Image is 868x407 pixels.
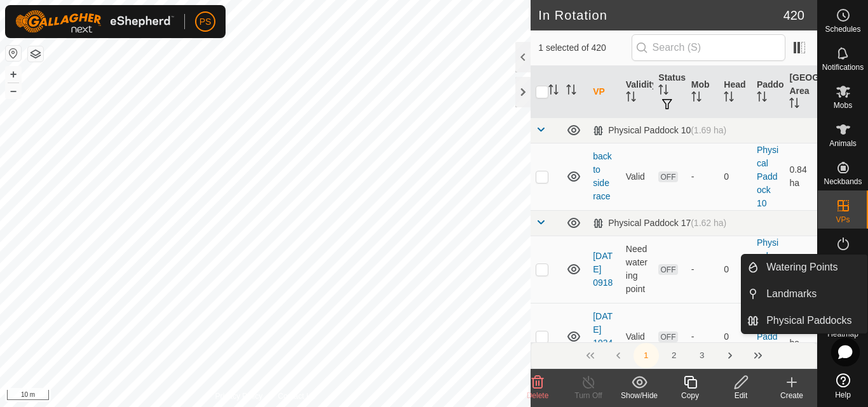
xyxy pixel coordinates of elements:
p-sorticon: Activate to sort [626,93,636,103]
button: + [6,67,21,82]
a: [DATE] 0918 [593,251,613,288]
span: Heatmap [827,330,858,338]
span: Mobs [834,102,852,109]
button: 1 [634,343,659,368]
span: VPs [836,216,850,224]
a: Physical Paddock 10 [757,145,778,208]
button: – [6,83,21,98]
td: 0 [719,236,752,303]
p-sorticon: Activate to sort [691,93,702,103]
div: Show/Hide [614,390,665,401]
span: OFF [658,171,677,182]
span: OFF [658,331,677,342]
th: Paddock [752,66,785,118]
input: Search (S) [632,34,785,61]
span: Schedules [825,25,860,33]
td: 0.84 ha [784,143,817,210]
th: [GEOGRAPHIC_DATA] Area [784,66,817,118]
p-sorticon: Activate to sort [548,86,559,97]
a: [DATE] 193414 [593,311,613,361]
button: 3 [689,343,715,368]
a: back to side race [593,151,612,201]
span: 420 [783,6,804,25]
div: - [691,330,714,344]
td: 0.6 ha [784,236,817,303]
span: OFF [658,264,677,275]
div: Copy [665,390,715,401]
p-sorticon: Activate to sort [757,93,767,103]
a: Privacy Policy [215,390,263,402]
a: Contact Us [278,390,315,402]
a: Help [818,368,868,404]
td: 0.88 ha [784,303,817,370]
td: Valid [621,143,654,210]
button: 2 [661,343,687,368]
div: Turn Off [563,390,614,401]
div: Edit [715,390,766,401]
p-sorticon: Activate to sort [789,100,799,110]
span: Delete [527,391,549,400]
button: Last Page [745,343,771,368]
p-sorticon: Activate to sort [724,93,734,103]
th: VP [588,66,621,118]
a: Physical Paddock 17 [757,305,778,368]
span: (1.62 ha) [691,218,726,228]
div: Create [766,390,817,401]
div: Physical Paddock 10 [593,125,726,136]
div: Physical Paddock 17 [593,218,726,229]
button: Map Layers [28,46,43,62]
p-sorticon: Activate to sort [658,86,668,97]
td: 0 [719,303,752,370]
td: Need watering point [621,236,654,303]
h2: In Rotation [538,8,783,23]
th: Validity [621,66,654,118]
span: Help [835,391,851,399]
span: Notifications [822,63,864,71]
td: 0 [719,143,752,210]
button: Next Page [717,343,743,368]
span: PS [200,15,212,29]
img: Gallagher Logo [15,10,174,33]
span: (1.69 ha) [691,125,726,135]
td: Valid [621,303,654,370]
th: Head [719,66,752,118]
a: Physical Paddock 17 [757,237,778,301]
div: - [691,170,714,183]
th: Mob [686,66,719,118]
span: 1 selected of 420 [538,41,631,55]
span: Neckbands [824,178,862,185]
span: Animals [829,140,857,147]
p-sorticon: Activate to sort [566,86,576,97]
th: Status [653,66,686,118]
button: Reset Map [6,46,21,61]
